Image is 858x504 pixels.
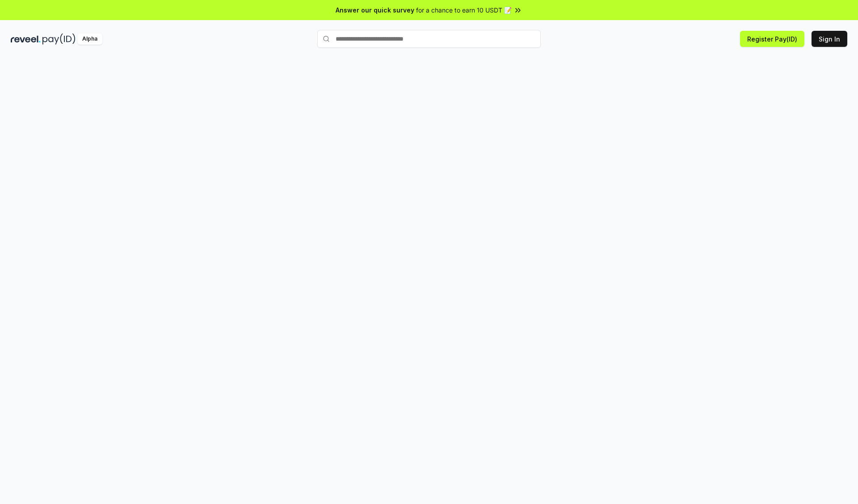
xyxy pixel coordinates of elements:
span: for a chance to earn 10 USDT 📝 [416,5,512,15]
img: reveel_dark [11,33,41,45]
span: Answer our quick survey [336,5,414,15]
img: pay_id [42,33,76,45]
div: Alpha [77,33,102,45]
button: Sign In [812,31,847,47]
button: Register Pay(ID) [740,31,804,47]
